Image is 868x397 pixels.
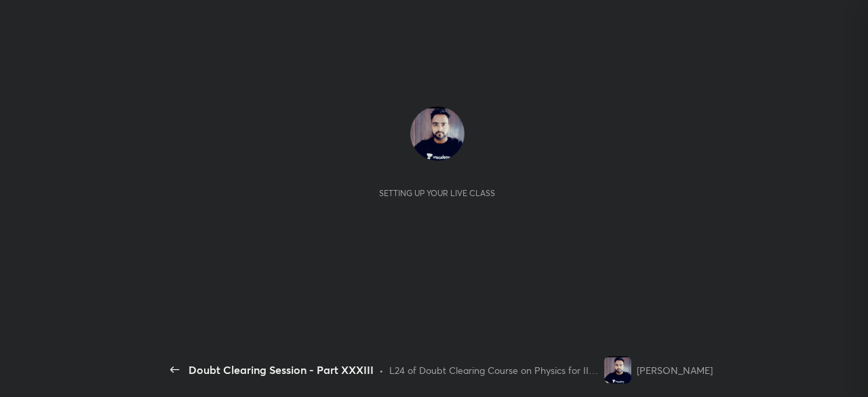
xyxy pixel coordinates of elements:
img: d578d2a9b1ba40ba8329e9c7174a5df2.jpg [410,107,465,161]
div: [PERSON_NAME] [637,363,713,377]
div: L24 of Doubt Clearing Course on Physics for IIT JEE - Part I [389,363,599,377]
img: d578d2a9b1ba40ba8329e9c7174a5df2.jpg [604,356,631,383]
div: • [379,363,384,377]
div: Doubt Clearing Session - Part XXXIII [189,362,374,378]
div: Setting up your live class [379,188,495,198]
